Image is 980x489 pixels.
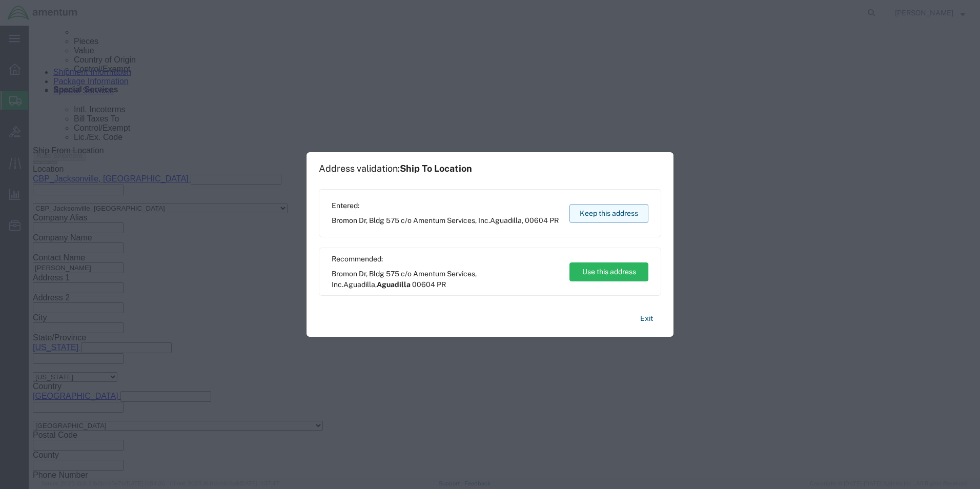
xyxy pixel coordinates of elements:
[319,163,472,174] h1: Address validation:
[400,163,472,174] span: Ship To Location
[549,216,559,225] span: PR
[412,280,435,289] span: 00604
[332,200,559,211] span: Entered:
[343,280,375,289] span: Aguadilla
[332,215,559,226] span: Bromon Dr, Bldg 575 c/o Amentum Services, Inc. ,
[377,280,411,289] span: Aguadilla
[525,216,548,225] span: 00604
[437,280,446,289] span: PR
[332,269,560,290] span: Bromon Dr, Bldg 575 c/o Amentum Services, Inc. ,
[569,262,648,281] button: Use this address
[490,216,522,225] span: Aguadilla
[569,204,648,223] button: Keep this address
[332,254,560,264] span: Recommended:
[632,310,661,328] button: Exit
